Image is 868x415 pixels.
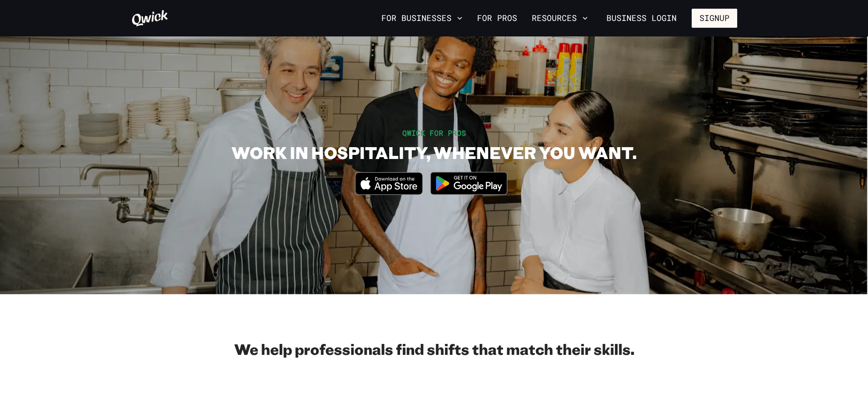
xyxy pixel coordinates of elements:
span: QWICK FOR PROS [402,128,466,138]
a: For Pros [473,10,521,26]
img: Get it on Google Play [425,166,513,200]
a: Download on the App Store [355,187,423,197]
button: For Businesses [378,10,466,26]
button: Resources [528,10,591,26]
button: Signup [692,9,737,28]
h2: We help professionals find shifts that match their skills. [131,340,737,358]
a: Business Login [599,9,684,28]
h1: WORK IN HOSPITALITY, WHENEVER YOU WANT. [231,142,637,163]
